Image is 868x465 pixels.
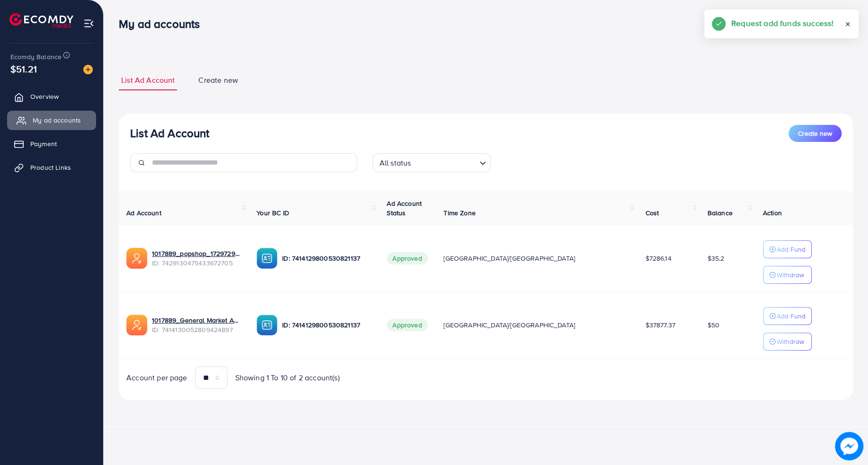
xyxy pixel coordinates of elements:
img: ic-ads-acc.e4c84228.svg [126,248,147,269]
img: ic-ads-acc.e4c84228.svg [126,315,147,335]
p: ID: 7414129800530821137 [282,319,372,331]
span: List Ad Account [121,75,175,86]
button: Add Fund [763,307,812,325]
img: ic-ba-acc.ded83a64.svg [257,315,277,335]
a: 1017889_General Market Ads account_1726236686365 [152,316,241,325]
span: $7286.14 [645,254,671,263]
span: Showing 1 To 10 of 2 account(s) [235,372,340,383]
span: Create new [798,129,832,138]
span: Create new [198,75,238,86]
span: $37877.37 [645,320,675,330]
h3: List Ad Account [130,126,209,140]
p: Withdraw [777,269,804,281]
a: Payment [7,134,96,153]
span: Time Zone [443,208,475,218]
span: [GEOGRAPHIC_DATA]/[GEOGRAPHIC_DATA] [443,320,575,330]
a: Product Links [7,158,96,177]
button: Add Fund [763,240,812,258]
span: $50 [708,320,719,330]
span: Approved [387,319,427,331]
span: $35.2 [708,254,725,263]
span: Ad Account [126,208,161,218]
span: Ad Account Status [387,199,422,218]
h5: Request add funds success! [731,17,833,29]
p: Add Fund [777,310,806,322]
p: Add Fund [777,244,806,255]
span: Overview [30,92,59,101]
span: Payment [30,139,57,149]
span: [GEOGRAPHIC_DATA]/[GEOGRAPHIC_DATA] [443,254,575,263]
span: Cost [645,208,659,218]
img: ic-ba-acc.ded83a64.svg [257,248,277,269]
button: Create new [788,125,841,142]
h3: My ad accounts [119,17,207,31]
div: <span class='underline'>1017889_General Market Ads account_1726236686365</span></br>7414130052809... [152,316,241,335]
span: Approved [387,252,427,264]
span: Product Links [30,163,71,172]
span: Balance [708,208,733,218]
span: ID: 7429130475433672705 [152,258,241,268]
span: ID: 7414130052809424897 [152,325,241,334]
input: Search for option [414,154,475,170]
button: Withdraw [763,333,812,351]
div: Search for option [372,153,491,172]
span: $51.21 [10,62,37,76]
p: ID: 7414129800530821137 [282,253,372,264]
img: image [83,65,93,74]
p: Withdraw [777,336,804,347]
img: logo [9,13,73,28]
span: Account per page [126,372,187,383]
span: All status [378,156,413,170]
a: Overview [7,87,96,106]
span: My ad accounts [33,115,81,125]
a: 1017889_popshop_1729729251163 [152,249,241,258]
span: Action [763,208,782,218]
span: Ecomdy Balance [10,52,62,61]
img: menu [83,18,94,29]
button: Withdraw [763,266,812,284]
span: Your BC ID [257,208,289,218]
a: My ad accounts [7,111,96,130]
img: image [837,434,861,458]
div: <span class='underline'>1017889_popshop_1729729251163</span></br>7429130475433672705 [152,249,241,268]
